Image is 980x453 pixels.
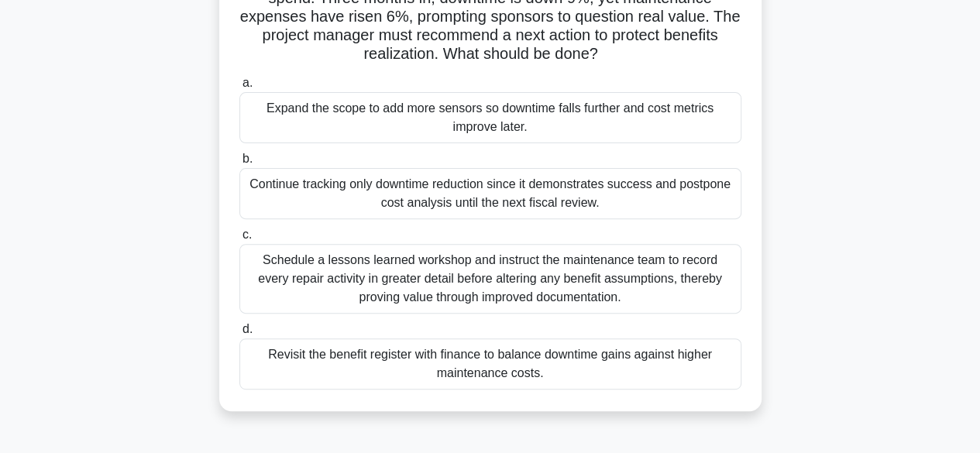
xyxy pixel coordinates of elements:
span: c. [242,228,252,241]
div: Continue tracking only downtime reduction since it demonstrates success and postpone cost analysi... [239,168,741,219]
span: a. [242,76,253,89]
span: b. [242,152,253,165]
div: Expand the scope to add more sensors so downtime falls further and cost metrics improve later. [239,92,741,143]
div: Revisit the benefit register with finance to balance downtime gains against higher maintenance co... [239,338,741,390]
div: Schedule a lessons learned workshop and instruct the maintenance team to record every repair acti... [239,244,741,314]
span: d. [242,322,253,335]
